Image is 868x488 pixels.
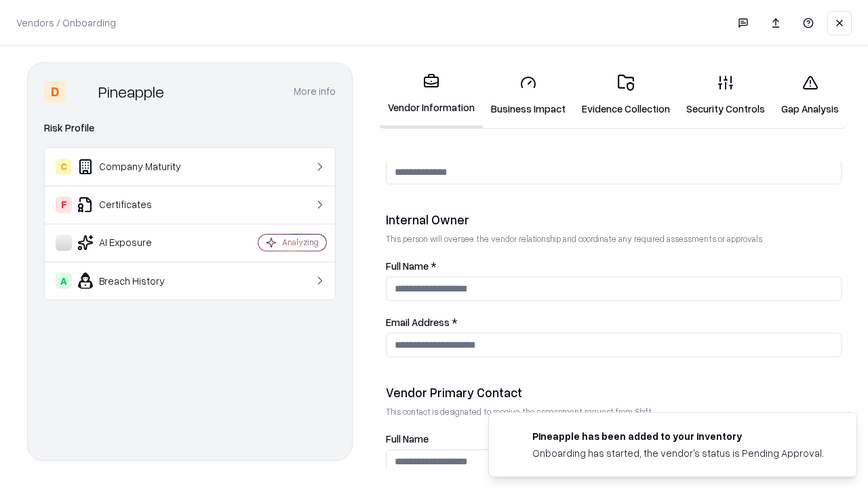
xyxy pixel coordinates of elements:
div: Analyzing [282,237,319,248]
div: Breach History [56,272,218,289]
a: Evidence Collection [574,64,678,127]
a: Vendor Information [380,62,483,128]
label: Full Name * [386,261,842,271]
div: AI Exposure [56,235,218,251]
img: pineappleenergy.com [505,429,521,445]
div: F [56,197,72,213]
div: Risk Profile [44,120,336,136]
p: Vendors / Onboarding [16,16,116,30]
div: Onboarding has started, the vendor's status is Pending Approval. [532,446,824,460]
div: Pineapple has been added to your inventory [532,429,824,443]
button: More info [294,79,336,104]
p: This contact is designated to receive the assessment request from Shift [386,406,842,418]
label: Full Name [386,434,842,444]
a: Security Controls [678,64,773,127]
div: D [44,81,66,102]
label: Email Address * [386,317,842,327]
img: Pineapple [71,81,93,102]
a: Business Impact [483,64,574,127]
div: Certificates [56,197,218,213]
div: Pineapple [98,81,164,102]
div: A [56,272,72,289]
div: Internal Owner [386,211,842,228]
a: Gap Analysis [773,64,847,127]
div: Company Maturity [56,159,218,175]
div: Vendor Primary Contact [386,384,842,401]
div: C [56,159,72,175]
p: This person will oversee the vendor relationship and coordinate any required assessments or appro... [386,233,842,245]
